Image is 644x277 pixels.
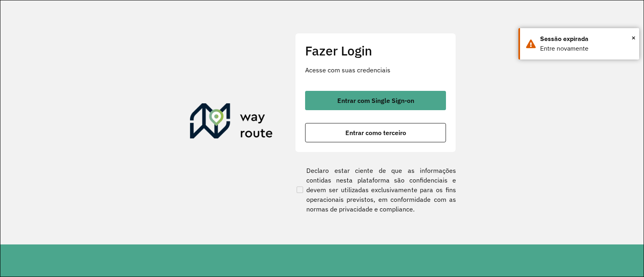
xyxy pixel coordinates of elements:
img: Roteirizador AmbevTech [190,103,273,142]
button: button [305,123,446,142]
h2: Fazer Login [305,43,446,58]
div: Sessão expirada [540,34,633,44]
p: Acesse com suas credenciais [305,65,446,75]
div: Entre novamente [540,44,633,53]
span: Entrar com Single Sign-on [337,97,414,104]
span: Entrar como terceiro [345,129,406,136]
button: Close [632,32,636,44]
label: Declaro estar ciente de que as informações contidas nesta plataforma são confidenciais e devem se... [295,166,456,214]
span: × [632,32,636,44]
button: button [305,91,446,110]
